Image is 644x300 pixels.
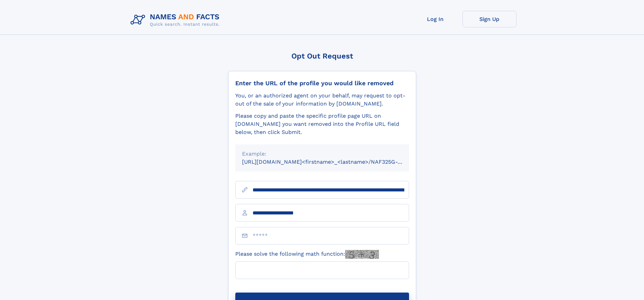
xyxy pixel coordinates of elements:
[408,11,462,27] a: Log In
[462,11,517,27] a: Sign Up
[128,11,225,29] img: Logo Names and Facts
[235,250,379,259] label: Please solve the following math function:
[235,92,409,108] div: You, or an authorized agent on your behalf, may request to opt-out of the sale of your informatio...
[242,159,422,165] small: [URL][DOMAIN_NAME]<firstname>_<lastname>/NAF325G-xxxxxxxx
[242,150,402,158] div: Example:
[228,52,416,60] div: Opt Out Request
[235,112,409,136] div: Please copy and paste the specific profile page URL on [DOMAIN_NAME] you want removed into the Pr...
[235,79,409,87] div: Enter the URL of the profile you would like removed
